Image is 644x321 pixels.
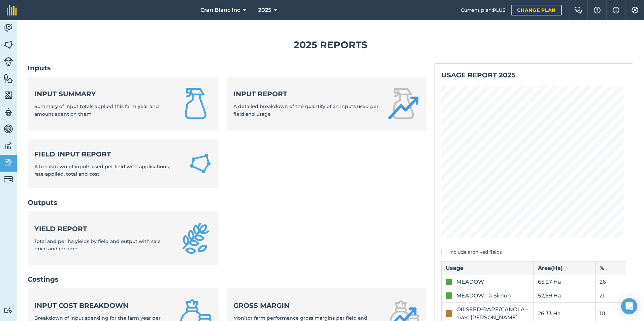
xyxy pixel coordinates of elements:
[534,261,595,275] th: Area ( Ha )
[574,7,582,13] img: Two speech bubbles overlapping with the left bubble in the forefront
[595,289,626,302] td: 21
[34,89,171,99] strong: Input summary
[34,224,171,234] strong: Yield report
[4,23,13,33] img: svg+xml;base64,PD94bWwgdmVyc2lvbj0iMS4wIiBlbmNvZGluZz0idXRmLTgiPz4KPCEtLSBHZW5lcmF0b3I6IEFkb2JlIE...
[180,222,212,254] img: Yield report
[441,249,626,256] label: Include archived fields
[28,275,426,284] h2: Costings
[621,298,637,314] div: Open Intercom Messenger
[387,87,419,120] img: Input report
[461,6,506,14] span: Current plan : PLUS
[4,157,13,168] img: svg+xml;base64,PD94bWwgdmVyc2lvbj0iMS4wIiBlbmNvZGluZz0idXRmLTgiPz4KPCEtLSBHZW5lcmF0b3I6IEFkb2JlIE...
[28,37,633,52] h1: 2025 Reports
[28,211,219,265] a: Yield reportTotal and per ha yields by field and output with sale price and income
[4,40,13,50] img: svg+xml;base64,PHN2ZyB4bWxucz0iaHR0cDovL3d3dy53My5vcmcvMjAwMC9zdmciIHdpZHRoPSI1NiIgaGVpZ2h0PSI2MC...
[4,141,13,151] img: svg+xml;base64,PD94bWwgdmVyc2lvbj0iMS4wIiBlbmNvZGluZz0idXRmLTgiPz4KPCEtLSBHZW5lcmF0b3I6IEFkb2JlIE...
[28,139,219,189] a: Field Input ReportA breakdown of inputs used per field with applications, rate applied, total and...
[28,63,426,73] h2: Inputs
[456,292,511,300] div: MEADOW - à Simon
[534,289,595,302] td: 52,99 Ha
[7,5,17,15] img: fieldmargin Logo
[200,6,240,14] span: Cran Blanc Inc
[4,107,13,117] img: svg+xml;base64,PD94bWwgdmVyc2lvbj0iMS4wIiBlbmNvZGluZz0idXRmLTgiPz4KPCEtLSBHZW5lcmF0b3I6IEFkb2JlIE...
[34,103,159,117] span: Summary of input totals applied this farm year and amount spent on them
[593,7,601,13] img: A question mark icon
[34,164,170,177] span: A breakdown of inputs used per field with applications, rate applied, total and cost
[631,7,639,13] img: A cog icon
[511,5,562,15] a: Change plan
[4,307,13,314] img: svg+xml;base64,PD94bWwgdmVyc2lvbj0iMS4wIiBlbmNvZGluZz0idXRmLTgiPz4KPCEtLSBHZW5lcmF0b3I6IEFkb2JlIE...
[28,198,426,207] h2: Outputs
[4,90,13,100] img: svg+xml;base64,PHN2ZyB4bWxucz0iaHR0cDovL3d3dy53My5vcmcvMjAwMC9zdmciIHdpZHRoPSI1NiIgaGVpZ2h0PSI2MC...
[233,103,379,117] span: A detailed breakdown of the quantity of an inputs used per field and usage
[456,278,484,286] div: MEADOW
[613,6,619,14] img: svg+xml;base64,PHN2ZyB4bWxucz0iaHR0cDovL3d3dy53My5vcmcvMjAwMC9zdmciIHdpZHRoPSIxNyIgaGVpZ2h0PSIxNy...
[227,77,426,131] a: Input reportA detailed breakdown of the quantity of an inputs used per field and usage
[189,151,212,176] img: Field Input Report
[180,87,212,120] img: Input summary
[4,73,13,83] img: svg+xml;base64,PHN2ZyB4bWxucz0iaHR0cDovL3d3dy53My5vcmcvMjAwMC9zdmciIHdpZHRoPSI1NiIgaGVpZ2h0PSI2MC...
[34,149,181,159] strong: Field Input Report
[258,6,271,14] span: 2025
[441,70,626,80] h2: Usage report 2025
[233,89,379,99] strong: Input report
[34,301,171,310] strong: Input cost breakdown
[28,77,219,131] a: Input summarySummary of input totals applied this farm year and amount spent on them
[595,261,626,275] th: %
[34,238,161,252] span: Total and per ha yields by field and output with sale price and income
[441,261,534,275] th: Usage
[534,275,595,289] td: 65,27 Ha
[4,124,13,134] img: svg+xml;base64,PD94bWwgdmVyc2lvbj0iMS4wIiBlbmNvZGluZz0idXRmLTgiPz4KPCEtLSBHZW5lcmF0b3I6IEFkb2JlIE...
[4,175,13,184] img: svg+xml;base64,PD94bWwgdmVyc2lvbj0iMS4wIiBlbmNvZGluZz0idXRmLTgiPz4KPCEtLSBHZW5lcmF0b3I6IEFkb2JlIE...
[233,301,379,310] strong: Gross margin
[4,57,13,66] img: svg+xml;base64,PD94bWwgdmVyc2lvbj0iMS4wIiBlbmNvZGluZz0idXRmLTgiPz4KPCEtLSBHZW5lcmF0b3I6IEFkb2JlIE...
[595,275,626,289] td: 26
